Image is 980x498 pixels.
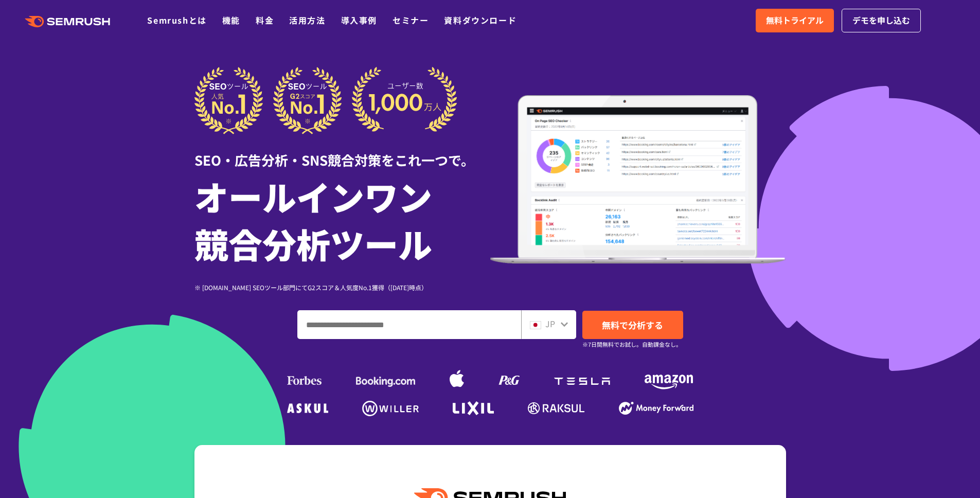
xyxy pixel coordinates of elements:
[289,14,325,26] a: 活用方法
[756,9,834,32] a: 無料トライアル
[444,14,516,26] a: 資料ダウンロード
[393,14,429,26] a: セミナー
[842,9,921,32] a: デモを申し込む
[194,282,490,292] div: ※ [DOMAIN_NAME] SEOツール部門にてG2スコア＆人気度No.1獲得（[DATE]時点）
[298,311,521,339] input: ドメイン、キーワードまたはURLを入力してください
[222,14,240,26] a: 機能
[545,317,555,330] span: JP
[256,14,274,26] a: 料金
[582,311,683,339] a: 無料で分析する
[194,172,490,267] h1: オールインワン 競合分析ツール
[341,14,377,26] a: 導入事例
[582,340,682,349] small: ※7日間無料でお試し。自動課金なし。
[766,14,824,27] span: 無料トライアル
[852,14,910,27] span: デモを申し込む
[147,14,206,26] a: Semrushとは
[194,134,490,170] div: SEO・広告分析・SNS競合対策をこれ一つで。
[602,318,663,331] span: 無料で分析する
